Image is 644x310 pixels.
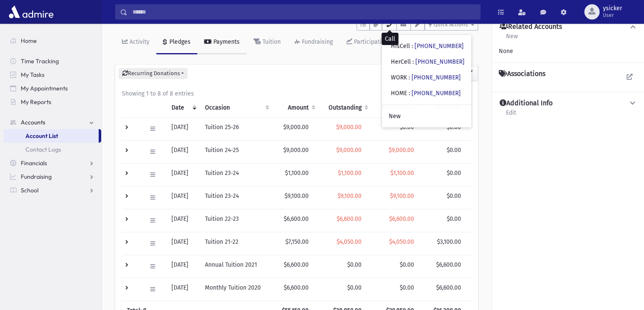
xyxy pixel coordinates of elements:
h4: Related Accounts [500,23,562,31]
span: Contact Logs [25,146,61,153]
span: : [409,74,410,81]
a: Home [3,34,101,48]
span: $3,100.00 [437,238,461,245]
span: $4,050.00 [337,238,362,245]
div: Activity [128,38,149,45]
span: : [412,58,414,65]
a: Edit [506,108,517,123]
td: $6,600.00 [273,209,319,232]
a: Account List [3,129,99,143]
span: Accounts [21,118,45,126]
span: $1,100.00 [338,169,362,177]
span: $9,100.00 [337,192,362,200]
th: Outstanding: activate to sort column ascending [319,98,372,118]
a: My Tasks [3,68,101,82]
td: Tuition 23-24 [200,186,273,209]
span: $0.00 [447,192,461,200]
span: : [412,42,413,50]
span: $6,600.00 [389,215,414,223]
span: ysicker [603,5,622,12]
div: None [499,47,637,56]
td: $6,600.00 [273,278,319,301]
a: [PHONE_NUMBER] [415,42,464,50]
td: Tuition 22-23 [200,209,273,232]
td: $6,600.00 [273,255,319,278]
div: Showing 1 to 8 of 8 entries [122,89,471,98]
span: $0.00 [447,169,461,177]
span: $0.00 [447,215,461,223]
a: [PHONE_NUMBER] [412,74,461,81]
div: HOME [391,89,461,98]
td: Monthly Tuition 2020 [200,278,273,301]
td: [DATE] [166,163,200,186]
input: Search [127,4,480,20]
div: HisCell [391,42,464,51]
div: WORK [391,73,461,82]
a: Accounts [3,116,101,129]
td: $9,000.00 [273,140,319,163]
span: $4,050.00 [389,238,414,245]
div: Fundraising [300,38,333,45]
td: Tuition 24-25 [200,140,273,163]
span: Quick Actions [434,21,468,28]
td: Tuition 25-26 [200,117,273,140]
span: $0.00 [400,124,414,131]
a: Fundraising [3,170,101,183]
a: Fundraising [287,31,340,54]
span: Home [21,37,37,45]
a: Contact Logs [3,143,101,156]
th: Occasion : activate to sort column ascending [200,98,273,118]
td: [DATE] [166,186,200,209]
td: [DATE] [166,255,200,278]
span: $0.00 [347,261,362,268]
th: Amount: activate to sort column ascending [273,98,319,118]
td: [DATE] [166,140,200,163]
span: User [603,12,622,19]
a: [PHONE_NUMBER] [412,90,461,97]
a: School [3,183,101,197]
a: My Appointments [3,82,101,95]
th: Current Due: activate to sort column ascending [372,98,424,118]
td: Annual Tuition 2021 [200,255,273,278]
button: Recurring Donations [119,68,188,79]
button: Quick Actions [425,18,478,31]
td: $9,000.00 [273,117,319,140]
td: Tuition 21-22 [200,232,273,255]
a: Time Tracking [3,54,101,68]
h4: Additional Info [500,99,553,108]
a: Tuition [246,31,287,54]
span: $0.00 [447,124,461,131]
span: $9,000.00 [336,147,362,154]
a: My Reports [3,95,101,109]
span: $1,100.00 [390,169,414,177]
img: AdmirePro [7,3,55,20]
td: [DATE] [166,232,200,255]
th: Date: activate to sort column ascending [166,98,200,118]
a: Pledges [156,31,197,54]
a: New [506,31,518,47]
span: $6,600.00 [436,261,461,268]
span: $0.00 [347,284,362,291]
span: $6,600.00 [436,284,461,291]
span: $6,600.00 [337,215,362,223]
span: Time Tracking [21,57,59,65]
div: Pledges [168,38,191,45]
span: $9,000.00 [389,147,414,154]
td: $1,100.00 [273,163,319,186]
a: [PHONE_NUMBER] [415,58,464,65]
a: Payments [197,31,246,54]
button: Related Accounts [499,23,637,31]
a: Participation [340,31,395,54]
span: Financials [21,159,47,167]
span: $0.00 [447,147,461,154]
div: HerCell [391,57,464,66]
span: My Appointments [21,85,68,92]
div: Tuition [261,38,281,45]
td: [DATE] [166,209,200,232]
button: Additional Info [499,99,637,108]
td: [DATE] [166,117,200,140]
td: $9,100.00 [273,186,319,209]
span: $0.00 [400,284,414,291]
span: Account List [25,132,58,140]
td: [DATE] [166,278,200,301]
